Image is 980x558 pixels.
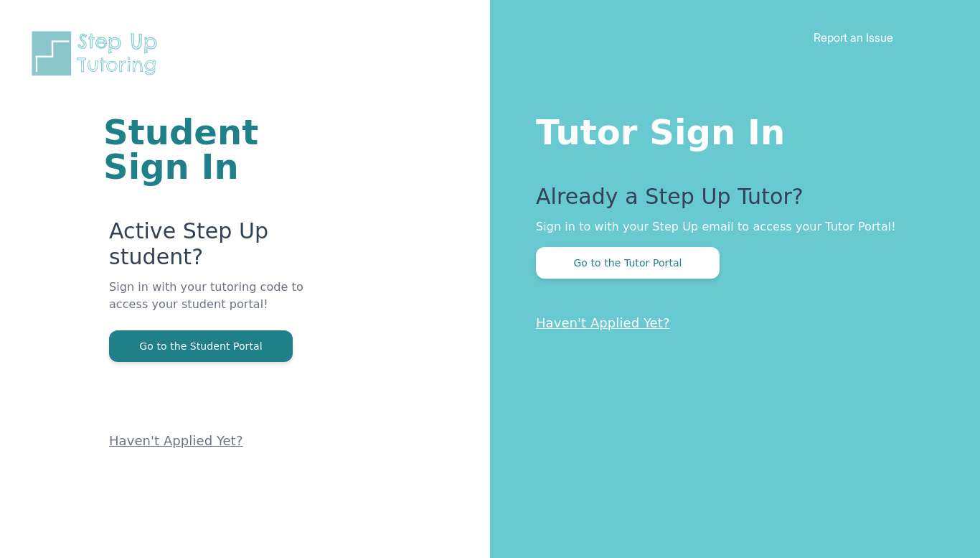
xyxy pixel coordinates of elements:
p: Active Step Up student? [109,218,318,279]
h1: Tutor Sign In [536,109,923,149]
h1: Student Sign In [103,115,318,184]
img: Step Up Tutoring horizontal logo [29,29,166,78]
button: Go to the Tutor Portal [536,247,720,279]
a: Go to the Student Portal [109,339,293,353]
a: Go to the Tutor Portal [536,256,720,269]
p: Sign in to with your Step Up email to access your Tutor Portal! [536,218,923,236]
a: Haven't Applied Yet? [536,315,670,330]
p: Already a Step Up Tutor? [536,184,923,218]
a: Haven't Applied Yet? [109,433,243,448]
button: Go to the Student Portal [109,330,293,362]
p: Sign in with your tutoring code to access your student portal! [109,279,318,330]
a: Report an Issue [814,30,893,45]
